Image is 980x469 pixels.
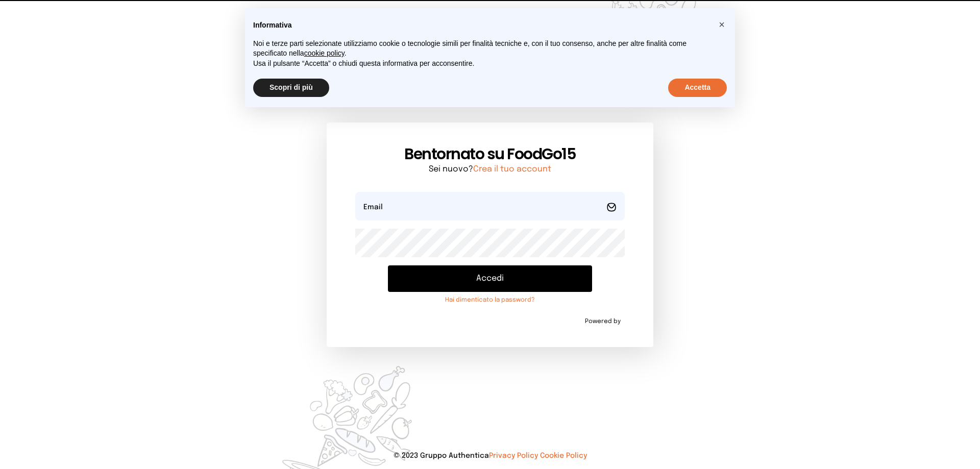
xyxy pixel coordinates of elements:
p: Noi e terze parti selezionate utilizziamo cookie o tecnologie simili per finalità tecniche e, con... [253,39,710,59]
a: Cookie Policy [540,452,587,459]
span: × [719,19,725,30]
h2: Informativa [253,20,710,31]
button: Scopri di più [253,79,329,97]
p: Usa il pulsante “Accetta” o chiudi questa informativa per acconsentire. [253,59,710,69]
p: © 2023 Gruppo Authentica [16,451,964,461]
button: Chiudi questa informativa [714,16,730,33]
p: Sei nuovo? [355,163,625,176]
a: Privacy Policy [489,452,538,459]
button: Accedi [388,265,592,292]
a: Crea il tuo account [473,165,551,174]
a: cookie policy [304,49,345,57]
a: Hai dimenticato la password? [388,296,592,304]
h1: Bentornato su FoodGo15 [355,145,625,163]
button: Accetta [668,79,727,97]
span: Powered by [585,317,621,326]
